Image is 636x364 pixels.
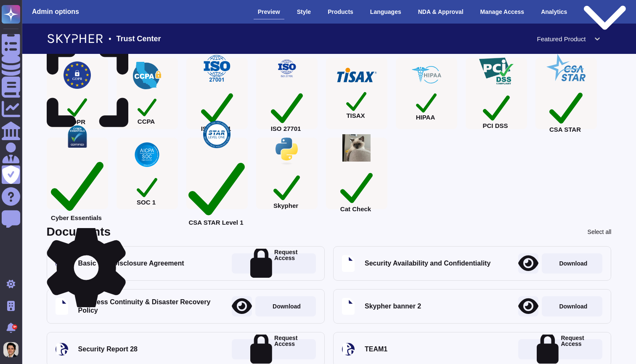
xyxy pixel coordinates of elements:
div: Products [323,5,358,19]
div: ISO 27001 [201,89,233,132]
img: check [412,66,441,84]
p: Download [273,303,301,309]
div: Manage Access [476,5,529,19]
img: check [342,134,370,162]
span: • [109,35,111,43]
div: Business Continuity & Disaster Recovery Policy [78,298,222,315]
img: check [546,54,585,81]
div: 9+ [12,324,17,329]
div: Skypher [273,172,300,208]
div: Preview [254,5,284,19]
div: HIPAA [416,90,437,121]
div: Basic Non Disclosure Agreement [78,259,184,268]
div: Languages [366,5,405,19]
div: Select all [588,229,612,235]
h3: Admin options [32,8,79,16]
div: Security Report 28 [78,345,138,353]
div: CCPA [138,96,157,124]
div: ISO 27701 [271,89,303,132]
div: Skypher banner 2 [365,302,421,311]
p: Request Access [274,335,297,364]
p: Download [559,303,587,309]
img: check [203,121,231,148]
p: Download [559,260,587,266]
div: NDA & Approval [414,5,468,19]
img: check [133,62,161,89]
button: user [2,340,24,359]
img: Company Banner [47,30,104,47]
div: Analytics [537,5,571,19]
img: user [3,342,19,357]
div: Security Availability and Confidentiality [365,259,490,268]
p: Request Access [561,335,584,364]
img: check [479,58,514,85]
img: check [273,55,300,82]
div: SOC 1 [137,175,157,205]
div: Cyber Essentials [51,154,103,221]
img: check [337,68,377,82]
img: check [57,125,98,148]
div: Cat Check [340,168,373,212]
img: check [202,55,231,82]
div: PCI DSS [483,92,510,129]
div: TEAM1 [365,345,387,353]
div: Style [293,5,315,19]
div: Documents [47,226,111,238]
div: TISAX [346,89,366,119]
span: Trust Center [116,35,161,43]
div: CSA STAR [549,88,583,132]
img: check [133,141,161,168]
p: Request Access [274,249,297,278]
div: CSA STAR Level 1 [188,155,245,226]
img: check [276,138,298,165]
